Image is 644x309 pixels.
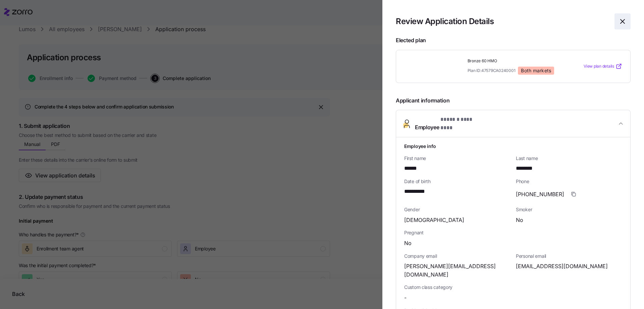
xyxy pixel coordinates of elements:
[516,262,608,271] span: [EMAIL_ADDRESS][DOMAIN_NAME]
[404,239,412,247] span: No
[468,68,516,73] span: Plan ID: 47579CA0240001
[404,59,452,74] img: Chinese Community Health Plan
[415,115,476,132] span: Employee
[404,155,511,162] span: First name
[516,206,622,213] span: Smoker
[521,68,551,74] span: Both markets
[404,206,511,213] span: Gender
[404,262,511,279] span: [PERSON_NAME][EMAIL_ADDRESS][DOMAIN_NAME]
[516,190,564,199] span: [PHONE_NUMBER]
[584,63,622,70] a: View plan details
[404,253,511,259] span: Company email
[516,253,622,259] span: Personal email
[404,284,511,291] span: Custom class category
[516,178,622,185] span: Phone
[516,216,523,224] span: No
[404,294,407,302] span: -
[584,63,614,70] span: View plan details
[404,178,511,185] span: Date of birth
[396,91,631,105] span: Applicant information
[404,216,464,224] span: [DEMOGRAPHIC_DATA]
[404,143,622,150] h1: Employee info
[396,36,631,45] span: Elected plan
[396,16,609,26] h1: Review Application Details
[516,155,622,162] span: Last name
[404,229,622,236] span: Pregnant
[468,58,567,64] span: Bronze 60 HMO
